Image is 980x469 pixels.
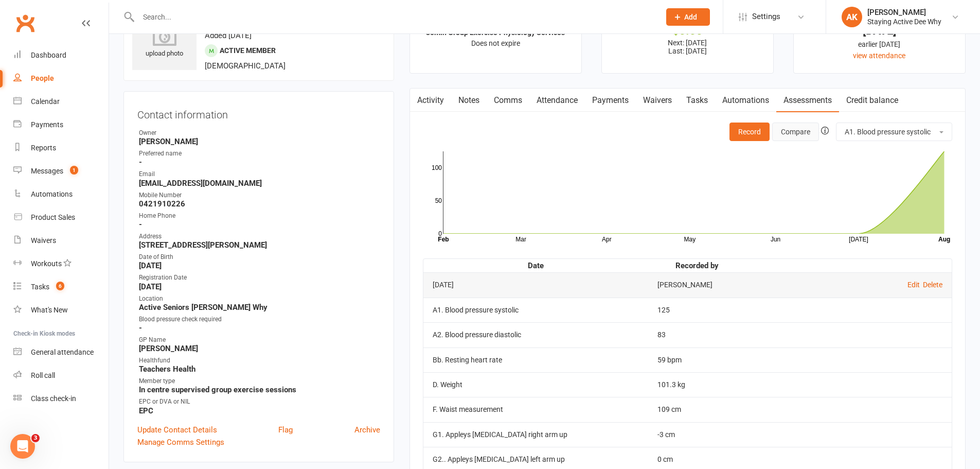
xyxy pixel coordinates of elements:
[139,303,380,312] strong: Active Seniors [PERSON_NAME] Why
[139,406,380,415] strong: EPC
[139,128,380,138] div: Owner
[423,372,648,397] td: D. Weight
[139,158,380,167] strong: -
[648,272,746,297] td: [PERSON_NAME]
[13,341,109,364] a: General attendance kiosk mode
[10,434,35,459] iframe: Intercom live chat
[31,144,56,152] div: Reports
[611,39,764,55] p: Next: [DATE] Last: [DATE]
[139,199,380,209] strong: 0421910226
[139,344,380,353] strong: [PERSON_NAME]
[139,211,380,221] div: Home Phone
[139,220,380,229] strong: -
[139,252,380,262] div: Date of Birth
[423,348,648,372] td: Bb. Resting heart rate
[433,281,639,289] div: [DATE]
[611,25,764,36] div: $0.00
[13,183,109,206] a: Automations
[648,397,746,422] td: 109 cm
[423,397,648,422] td: F. Waist measurement
[13,44,109,67] a: Dashboard
[12,10,38,36] a: Clubworx
[31,167,63,175] div: Messages
[423,259,648,272] th: Date
[31,120,63,129] div: Payments
[13,113,109,136] a: Payments
[31,97,60,106] div: Calendar
[648,259,746,272] th: Recorded by
[139,385,380,394] strong: In centre supervised group exercise sessions
[31,259,62,268] div: Workouts
[139,240,380,250] strong: [STREET_ADDRESS][PERSON_NAME]
[139,190,380,200] div: Mobile Number
[139,273,380,283] div: Registration Date
[648,348,746,372] td: 59 bpm
[803,25,956,36] div: [DATE]
[487,89,529,112] a: Comms
[139,179,380,188] strong: [EMAIL_ADDRESS][DOMAIN_NAME]
[666,8,710,26] button: Add
[139,294,380,304] div: Location
[923,281,942,289] a: Delete
[715,89,776,112] a: Automations
[139,356,380,366] div: Healthfund
[839,89,905,112] a: Credit balance
[13,67,109,90] a: People
[31,283,49,291] div: Tasks
[13,229,109,252] a: Waivers
[139,376,380,386] div: Member type
[836,123,952,141] button: A1. Blood pressure systolic
[13,206,109,229] a: Product Sales
[772,123,819,141] button: Compare
[648,298,746,322] td: 125
[139,323,380,333] strong: -
[648,322,746,347] td: 83
[13,299,109,322] a: What's New
[636,89,679,112] a: Waivers
[56,282,64,290] span: 6
[137,105,380,120] h3: Contact information
[423,322,648,347] td: A2. Blood pressure diastolic
[31,213,75,221] div: Product Sales
[423,422,648,447] td: G1. Appleys [MEDICAL_DATA] right arm up
[867,17,941,26] div: Staying Active Dee Why
[137,436,224,448] a: Manage Comms Settings
[867,8,941,17] div: [PERSON_NAME]
[585,89,636,112] a: Payments
[684,13,697,21] span: Add
[31,348,94,356] div: General attendance
[132,25,197,59] div: upload photo
[13,252,109,275] a: Workouts
[354,424,380,436] a: Archive
[139,335,380,345] div: GP Name
[471,39,520,47] span: Does not expire
[139,232,380,241] div: Address
[451,89,487,112] a: Notes
[31,434,40,442] span: 3
[31,371,55,379] div: Roll call
[679,89,715,112] a: Tasks
[853,51,905,60] a: view attendance
[776,89,839,112] a: Assessments
[842,7,862,27] div: AK
[139,261,380,270] strong: [DATE]
[137,424,217,436] a: Update Contact Details
[803,39,956,50] div: earlier [DATE]
[752,5,780,28] span: Settings
[31,306,68,314] div: What's New
[410,89,451,112] a: Activity
[423,298,648,322] td: A1. Blood pressure systolic
[13,364,109,387] a: Roll call
[139,137,380,146] strong: [PERSON_NAME]
[31,51,66,59] div: Dashboard
[13,136,109,160] a: Reports
[31,394,76,403] div: Class check-in
[845,128,931,136] span: A1. Blood pressure systolic
[139,282,380,291] strong: [DATE]
[205,61,286,71] span: [DEMOGRAPHIC_DATA]
[139,149,380,159] div: Preferred name
[139,169,380,179] div: Email
[907,281,920,289] a: Edit
[13,275,109,299] a: Tasks 6
[139,397,380,407] div: EPC or DVA or NIL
